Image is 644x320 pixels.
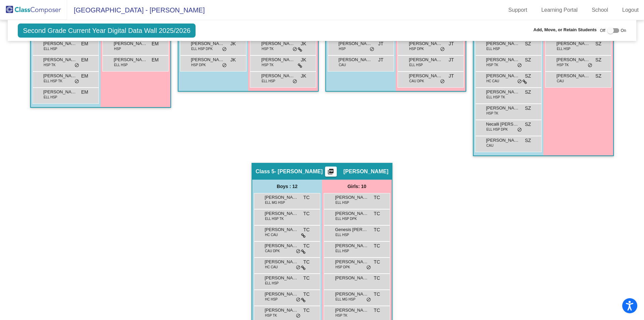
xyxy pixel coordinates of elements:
[370,47,374,52] span: do_not_disturb_alt
[409,73,442,79] span: [PERSON_NAME]
[335,226,369,233] span: Genesis [PERSON_NAME]
[222,47,227,52] span: do_not_disturb_alt
[296,265,301,270] span: do_not_disturb_alt
[43,56,77,63] span: [PERSON_NAME] [PERSON_NAME]
[374,307,380,314] span: TC
[374,275,380,282] span: TC
[335,259,369,265] span: [PERSON_NAME]
[81,89,88,96] span: EM
[366,265,371,270] span: do_not_disturb_alt
[292,47,297,52] span: do_not_disturb_alt
[301,56,306,63] span: JK
[486,95,505,100] span: ELL HSP TK
[517,127,522,133] span: do_not_disturb_alt
[114,56,147,63] span: [PERSON_NAME]
[486,137,520,144] span: [PERSON_NAME]
[44,95,57,100] span: ELL HSP
[265,216,284,221] span: ELL HSP TK
[296,249,301,254] span: do_not_disturb_alt
[191,56,224,63] span: [PERSON_NAME]
[265,265,278,270] span: HC CAU
[338,56,372,63] span: [PERSON_NAME] [PERSON_NAME]
[517,79,522,84] span: do_not_disturb_alt
[517,63,522,68] span: do_not_disturb_alt
[303,275,310,282] span: TC
[303,307,310,314] span: TC
[327,168,335,178] mat-icon: picture_as_pdf
[525,105,531,112] span: SZ
[265,281,279,286] span: ELL HSP
[265,242,298,249] span: [PERSON_NAME]
[152,56,159,63] span: EM
[374,259,380,266] span: TC
[18,24,196,38] span: Second Grade Current Year Digital Data Wall 2025/2026
[486,89,520,95] span: [PERSON_NAME] [PERSON_NAME]
[486,111,498,116] span: HSP TK
[486,121,520,128] span: Necalli [PERSON_NAME]
[265,200,285,205] span: ELL MG HSP
[322,180,392,193] div: Girls: 10
[191,46,213,51] span: ELL HSP DPK
[343,168,388,175] span: [PERSON_NAME]
[335,313,347,318] span: HSP TK
[303,194,310,201] span: TC
[586,5,613,15] a: School
[303,210,310,217] span: TC
[265,232,278,237] span: HC CAU
[378,40,383,47] span: JT
[335,242,369,249] span: [PERSON_NAME]
[44,62,56,67] span: HSP TK
[44,79,62,84] span: ELL HSP TK
[503,5,533,15] a: Support
[448,40,454,47] span: JT
[486,105,520,111] span: [PERSON_NAME]
[409,40,442,47] span: [PERSON_NAME]
[335,210,369,217] span: [PERSON_NAME]
[409,79,424,84] span: CAU DPK
[230,56,236,63] span: JK
[222,63,227,68] span: do_not_disturb_alt
[556,40,590,47] span: [PERSON_NAME]
[265,226,298,233] span: [PERSON_NAME] [PERSON_NAME]
[378,56,383,63] span: JT
[81,56,88,63] span: EM
[486,46,500,51] span: ELL HSP
[114,62,128,67] span: ELL HSP
[335,194,369,201] span: [PERSON_NAME] Cumpl
[335,291,369,298] span: [PERSON_NAME] [PERSON_NAME]
[274,168,323,175] span: - [PERSON_NAME]
[265,313,277,318] span: HSP TK
[296,297,301,303] span: do_not_disturb_alt
[335,200,349,205] span: ELL HSP
[191,62,206,67] span: HSP DPK
[409,46,424,51] span: HSP DPK
[557,79,564,84] span: CAU
[262,62,274,67] span: HSP TK
[265,259,298,265] span: [PERSON_NAME] Dex [PERSON_NAME]
[588,63,592,68] span: do_not_disturb_alt
[374,210,380,217] span: TC
[81,40,88,47] span: EM
[301,40,306,47] span: JK
[600,28,605,34] span: Off
[525,40,531,47] span: SZ
[114,46,121,51] span: HSP
[296,313,301,319] span: do_not_disturb_alt
[374,194,380,201] span: TC
[366,297,371,303] span: do_not_disturb_alt
[339,62,346,67] span: CAU
[617,5,644,15] a: Logout
[81,73,88,80] span: EM
[525,56,531,63] span: SZ
[265,210,298,217] span: [PERSON_NAME] [PERSON_NAME]
[335,265,350,270] span: HSP DPK
[265,248,280,254] span: CAU DPK
[335,216,357,221] span: ELL HSP DPK
[409,56,442,63] span: [PERSON_NAME] [PERSON_NAME]
[486,40,520,47] span: [PERSON_NAME]
[595,40,601,47] span: SZ
[265,291,298,298] span: [PERSON_NAME]
[152,40,159,47] span: EM
[252,180,322,193] div: Boys : 12
[335,297,356,302] span: ELL MG HSP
